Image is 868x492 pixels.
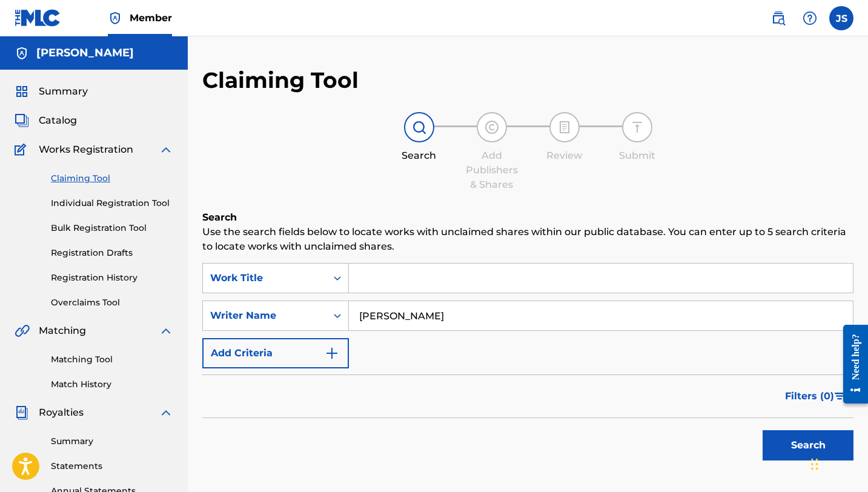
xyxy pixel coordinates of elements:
[807,434,868,492] iframe: Chat Widget
[51,460,173,473] a: Statements
[15,84,88,99] a: SummarySummary
[51,271,173,284] a: Registration History
[389,148,449,163] div: Search
[811,446,818,482] div: Drag
[412,120,426,135] img: step indicator icon for Search
[766,6,790,30] a: Public Search
[798,6,822,30] div: Help
[39,405,84,420] span: Royalties
[39,84,88,99] span: Summary
[834,315,868,413] iframe: Resource Center
[557,120,572,135] img: step indicator icon for Review
[108,11,122,25] img: Top Rightsholder
[36,46,134,60] h5: Jasmine Shavers
[15,113,77,128] a: CatalogCatalog
[202,338,349,368] button: Add Criteria
[15,113,29,128] img: Catalog
[51,435,173,448] a: Summary
[159,405,173,420] img: expand
[202,67,359,94] h2: Claiming Tool
[159,324,173,338] img: expand
[39,324,86,338] span: Matching
[778,381,853,411] button: Filters (0)
[51,172,173,185] a: Claiming Tool
[829,6,853,30] div: User Menu
[15,324,30,338] img: Matching
[15,142,30,157] img: Works Registration
[202,210,853,225] h6: Search
[51,353,173,366] a: Matching Tool
[485,120,499,135] img: step indicator icon for Add Publishers & Shares
[630,120,644,135] img: step indicator icon for Submit
[771,11,786,25] img: search
[39,142,133,157] span: Works Registration
[202,263,853,467] form: Search Form
[130,11,172,25] span: Member
[462,148,522,192] div: Add Publishers & Shares
[15,9,61,27] img: MLC Logo
[51,197,173,210] a: Individual Registration Tool
[51,247,173,259] a: Registration Drafts
[210,271,319,285] div: Work Title
[607,148,668,163] div: Submit
[51,296,173,309] a: Overclaims Tool
[785,389,834,404] span: Filters ( 0 )
[39,113,77,128] span: Catalog
[803,11,817,25] img: help
[15,405,29,420] img: Royalties
[325,346,339,361] img: 9d2ae6d4665cec9f34b9.svg
[534,148,595,163] div: Review
[202,225,853,254] p: Use the search fields below to locate works with unclaimed shares within our public database. You...
[51,378,173,391] a: Match History
[15,46,29,61] img: Accounts
[210,308,319,323] div: Writer Name
[159,142,173,157] img: expand
[51,222,173,234] a: Bulk Registration Tool
[763,430,853,460] button: Search
[15,84,29,99] img: Summary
